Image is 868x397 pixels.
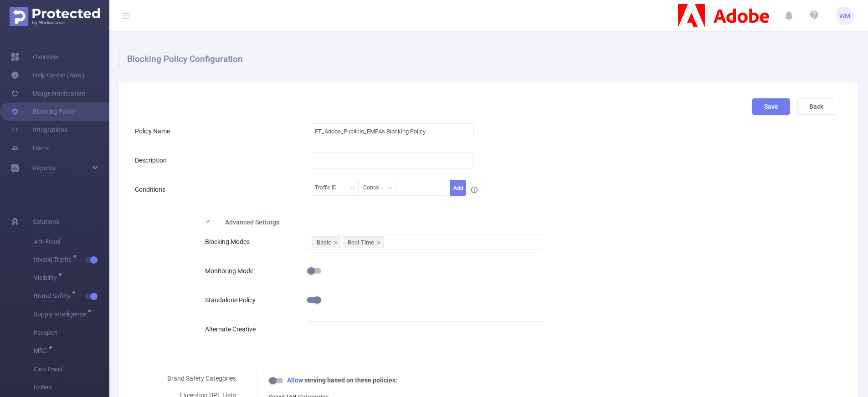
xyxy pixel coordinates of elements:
[34,378,109,397] span: Unified
[135,127,175,135] label: Policy Name
[34,275,60,281] span: Visibility
[205,267,258,275] label: Monitoring Mode
[34,360,109,378] span: Click Fraud
[304,377,397,384] b: serving based on these policies:
[348,237,374,249] div: Real-Time
[135,186,170,193] label: Conditions
[33,213,59,231] span: Solutions
[363,180,391,195] div: Contains
[34,233,109,251] span: Anti-Fraud
[33,164,55,172] span: Reports
[135,157,171,164] label: Description
[376,240,381,246] i: icon: close
[11,48,59,66] a: Overview
[34,293,74,299] span: Brand Safety
[34,347,51,354] span: MRC
[135,370,247,387] div: Brand Safety Categories
[10,7,100,26] img: Protected Media
[11,66,84,84] a: Help Center (New)
[34,324,109,342] span: Passport
[752,98,790,115] button: Save
[387,185,393,192] i: icon: down
[34,311,89,317] span: Supply Intelligence
[317,237,331,249] div: Basic
[334,240,338,246] i: icon: close
[11,102,75,121] a: Blocking Policy
[450,180,466,196] button: Add
[312,236,341,248] li: Basic
[205,219,211,224] i: icon: right
[343,236,384,248] li: Real-Time
[205,326,260,333] label: Alternate Creative
[797,98,835,115] button: Back
[11,139,49,157] a: Users
[34,256,75,263] span: Invalid Traffic
[198,212,618,231] div: icon: rightAdvanced Settings
[286,377,304,384] b: Allow
[839,7,850,25] span: WM
[205,296,260,304] label: Standalone Policy
[11,121,67,139] a: Integrations
[33,159,55,177] a: Reports
[315,180,343,195] div: Traffic ID
[118,50,851,68] h1: Blocking Policy Configuration
[471,187,478,193] i: icon: info-circle
[11,84,85,102] a: Usage Notification
[350,185,355,192] i: icon: down
[205,238,254,245] label: Blocking Modes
